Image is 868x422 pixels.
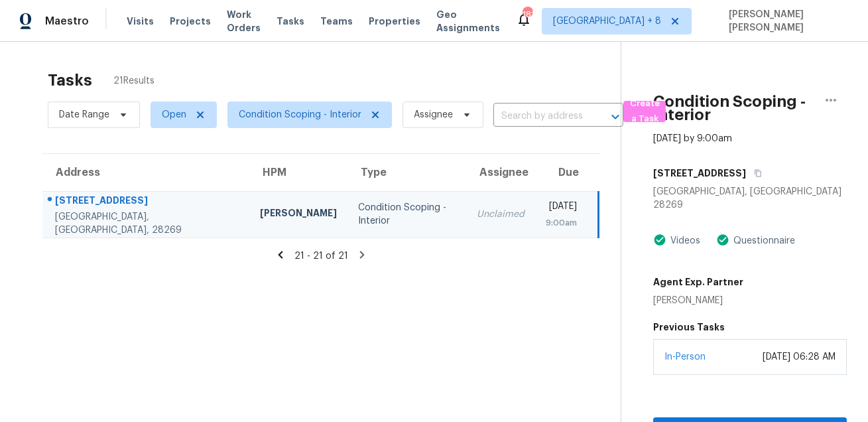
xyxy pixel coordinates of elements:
[535,154,599,191] th: Due
[227,8,261,35] span: Work Orders
[553,15,661,28] span: [GEOGRAPHIC_DATA] + 8
[653,320,847,334] h5: Previous Tasks
[623,101,666,122] button: Create a Task
[653,167,746,180] h5: [STREET_ADDRESS]
[55,210,239,237] div: [GEOGRAPHIC_DATA], [GEOGRAPHIC_DATA], 28269
[42,154,249,191] th: Address
[606,107,625,126] button: Open
[358,201,456,228] div: Condition Scoping - Interior
[249,154,347,191] th: HPM
[45,15,89,28] span: Maestro
[716,233,729,247] img: Artifact Present Icon
[170,15,211,28] span: Projects
[666,234,700,247] div: Videos
[277,17,304,26] span: Tasks
[436,8,500,35] span: Geo Assignments
[763,350,836,364] div: [DATE] 06:28 AM
[162,108,186,121] span: Open
[729,234,795,247] div: Questionnaire
[320,15,353,28] span: Teams
[493,106,586,127] input: Search by address
[653,275,743,289] h5: Agent Exp. Partner
[347,154,467,191] th: Type
[113,74,155,88] span: 21 Results
[664,352,706,362] a: In-Person
[55,194,239,210] div: [STREET_ADDRESS]
[523,8,532,21] div: 182
[653,95,815,121] h2: Condition Scoping - Interior
[239,108,361,121] span: Condition Scoping - Interior
[477,208,525,221] div: Unclaimed
[653,132,732,145] div: [DATE] by 9:00am
[294,251,348,261] span: 21 - 21 of 21
[653,233,666,247] img: Artifact Present Icon
[746,161,764,185] button: Copy Address
[48,74,92,87] h2: Tasks
[466,154,535,191] th: Assignee
[414,108,453,121] span: Assignee
[260,206,337,223] div: [PERSON_NAME]
[653,185,847,212] div: [GEOGRAPHIC_DATA], [GEOGRAPHIC_DATA] 28269
[546,200,577,216] div: [DATE]
[59,108,109,121] span: Date Range
[369,15,420,28] span: Properties
[653,294,743,307] div: [PERSON_NAME]
[630,96,659,127] span: Create a Task
[127,15,154,28] span: Visits
[546,216,577,230] div: 9:00am
[723,8,848,35] span: [PERSON_NAME] [PERSON_NAME]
